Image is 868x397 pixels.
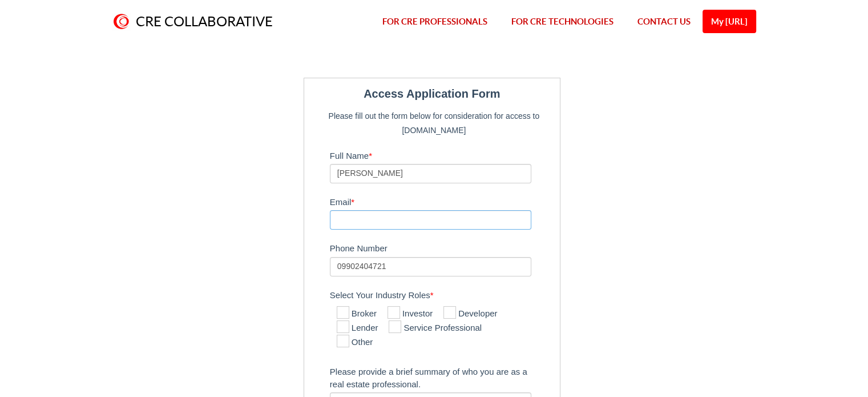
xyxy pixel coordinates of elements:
label: Please provide a brief summary of who you are as a real estate professional. [330,362,554,392]
label: Lender [337,322,378,335]
label: Investor [387,307,433,321]
label: Other [337,336,373,350]
label: Developer [443,307,497,321]
label: Full Name [330,146,554,164]
a: My [URL] [703,10,756,33]
legend: Access Application Form [310,84,554,103]
label: Email [330,192,554,210]
label: Phone Number [330,238,554,256]
label: Broker [337,307,377,321]
label: Service Professional [389,322,482,335]
p: Please fill out the form below for consideration for access to [DOMAIN_NAME] [324,109,544,137]
label: Select Your Industry Roles [330,285,554,303]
